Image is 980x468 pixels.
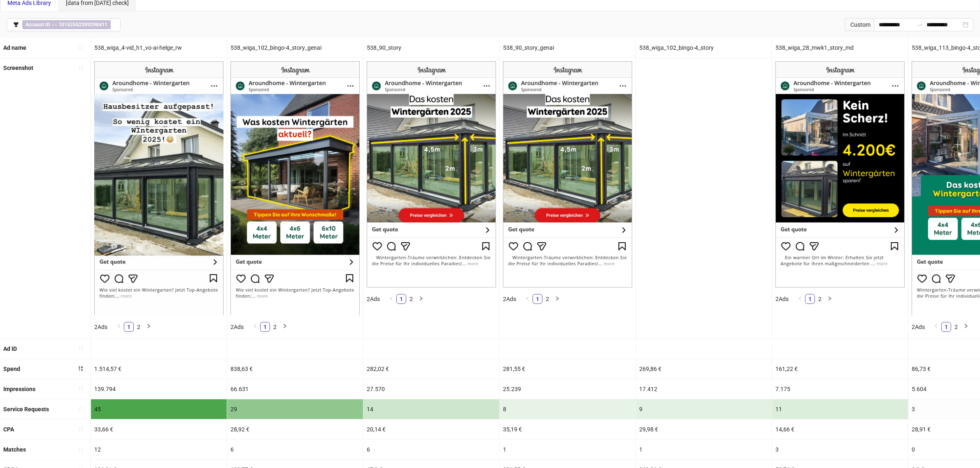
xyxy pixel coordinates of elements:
[58,22,107,28] b: 10152552209298411
[543,294,552,304] a: 2
[134,322,144,332] li: 2
[3,44,26,51] b: Ad name
[91,440,227,459] div: 12
[912,324,925,330] span: 2 Ads
[270,322,280,332] li: 2
[7,18,121,31] button: Account ID == 10152552209298411
[114,322,124,332] button: left
[78,65,84,71] span: sort-ascending
[964,324,968,329] span: right
[407,294,416,304] a: 2
[419,296,424,301] span: right
[261,322,270,331] a: 1
[91,359,227,379] div: 1.514,57 €
[552,294,562,304] li: Next Page
[961,322,971,332] button: right
[815,294,824,304] a: 2
[917,21,923,28] span: to
[941,322,951,332] li: 1
[363,399,499,419] div: 14
[772,379,908,399] div: 7.175
[503,61,632,287] img: Screenshot 6779476929701
[260,322,270,332] li: 1
[636,379,772,399] div: 17.412
[416,294,426,304] li: Next Page
[636,419,772,439] div: 29,98 €
[363,379,499,399] div: 27.570
[397,294,406,304] a: 1
[227,379,363,399] div: 66.631
[270,322,279,331] a: 2
[280,322,290,332] button: right
[3,366,20,372] b: Spend
[934,324,939,329] span: left
[250,322,260,332] button: left
[94,324,107,330] span: 2 Ads
[500,379,635,399] div: 25.239
[951,322,961,332] li: 2
[815,294,825,304] li: 2
[253,324,258,329] span: left
[552,294,562,304] button: right
[533,294,542,304] a: 1
[942,322,951,331] a: 1
[772,359,908,379] div: 161,22 €
[386,294,396,304] button: left
[805,294,815,304] li: 1
[500,440,635,459] div: 1
[116,324,121,329] span: left
[825,294,835,304] button: right
[22,20,111,29] span: ==
[282,324,287,329] span: right
[227,38,363,58] div: 538_wiga_102_bingo-4_story_genai
[280,322,290,332] li: Next Page
[124,322,133,331] a: 1
[775,61,905,287] img: Screenshot 6641909308301
[230,61,360,315] img: Screenshot 6779474897301
[363,359,499,379] div: 282,02 €
[931,322,941,332] button: left
[805,294,815,304] a: 1
[134,322,143,331] a: 2
[500,359,635,379] div: 281,55 €
[931,322,941,332] li: Previous Page
[230,324,244,330] span: 2 Ads
[227,359,363,379] div: 838,63 €
[144,322,154,332] li: Next Page
[523,294,533,304] button: left
[500,38,635,58] div: 538_90_story_genai
[227,440,363,459] div: 6
[78,45,84,51] span: sort-ascending
[146,324,151,329] span: right
[636,359,772,379] div: 269,86 €
[795,294,805,304] li: Previous Page
[845,18,874,31] div: Custom
[396,294,406,304] li: 1
[78,386,84,392] span: sort-ascending
[227,399,363,419] div: 29
[795,294,805,304] button: left
[555,296,560,301] span: right
[775,296,789,302] span: 2 Ads
[952,322,961,331] a: 2
[78,406,84,412] span: sort-ascending
[798,296,803,301] span: left
[78,345,84,351] span: sort-ascending
[636,440,772,459] div: 1
[227,419,363,439] div: 28,92 €
[636,38,772,58] div: 538_wiga_102_bingo-4_story
[825,294,835,304] li: Next Page
[523,294,533,304] li: Previous Page
[91,399,227,419] div: 45
[367,296,380,302] span: 2 Ads
[772,399,908,419] div: 11
[124,322,134,332] li: 1
[636,399,772,419] div: 9
[542,294,552,304] li: 2
[94,61,223,315] img: Screenshot 6703407278301
[78,426,84,432] span: sort-ascending
[78,366,84,371] span: sort-descending
[525,296,530,301] span: left
[772,440,908,459] div: 3
[772,419,908,439] div: 14,66 €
